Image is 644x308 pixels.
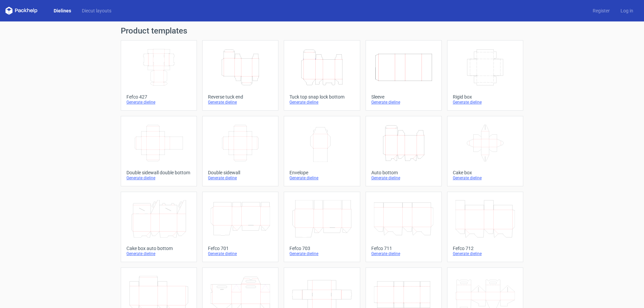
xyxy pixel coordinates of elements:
[371,100,436,105] div: Generate dieline
[126,175,191,181] div: Generate dieline
[447,192,523,262] a: Fefco 712Generate dieline
[208,100,273,105] div: Generate dieline
[208,246,273,251] div: Fefco 701
[48,7,76,14] a: Dielines
[447,40,523,111] a: Rigid boxGenerate dieline
[76,7,117,14] a: Diecut layouts
[453,175,518,181] div: Generate dieline
[453,170,518,175] div: Cake box
[208,175,273,181] div: Generate dieline
[126,246,191,251] div: Cake box auto bottom
[615,7,639,14] a: Log in
[453,94,518,100] div: Rigid box
[121,27,523,35] h1: Product templates
[371,251,436,256] div: Generate dieline
[284,40,360,111] a: Tuck top snap lock bottomGenerate dieline
[371,170,436,175] div: Auto bottom
[453,246,518,251] div: Fefco 712
[208,251,273,256] div: Generate dieline
[289,94,354,100] div: Tuck top snap lock bottom
[289,251,354,256] div: Generate dieline
[121,192,197,262] a: Cake box auto bottomGenerate dieline
[453,251,518,256] div: Generate dieline
[366,40,442,111] a: SleeveGenerate dieline
[126,170,191,175] div: Double sidewall double bottom
[208,94,273,100] div: Reverse tuck end
[284,116,360,186] a: EnvelopeGenerate dieline
[453,100,518,105] div: Generate dieline
[202,192,278,262] a: Fefco 701Generate dieline
[126,251,191,256] div: Generate dieline
[371,246,436,251] div: Fefco 711
[289,170,354,175] div: Envelope
[366,116,442,186] a: Auto bottomGenerate dieline
[121,40,197,111] a: Fefco 427Generate dieline
[208,170,273,175] div: Double sidewall
[126,100,191,105] div: Generate dieline
[202,40,278,111] a: Reverse tuck endGenerate dieline
[371,94,436,100] div: Sleeve
[371,175,436,181] div: Generate dieline
[202,116,278,186] a: Double sidewallGenerate dieline
[121,116,197,186] a: Double sidewall double bottomGenerate dieline
[289,100,354,105] div: Generate dieline
[447,116,523,186] a: Cake boxGenerate dieline
[289,246,354,251] div: Fefco 703
[587,7,615,14] a: Register
[289,175,354,181] div: Generate dieline
[284,192,360,262] a: Fefco 703Generate dieline
[126,94,191,100] div: Fefco 427
[366,192,442,262] a: Fefco 711Generate dieline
